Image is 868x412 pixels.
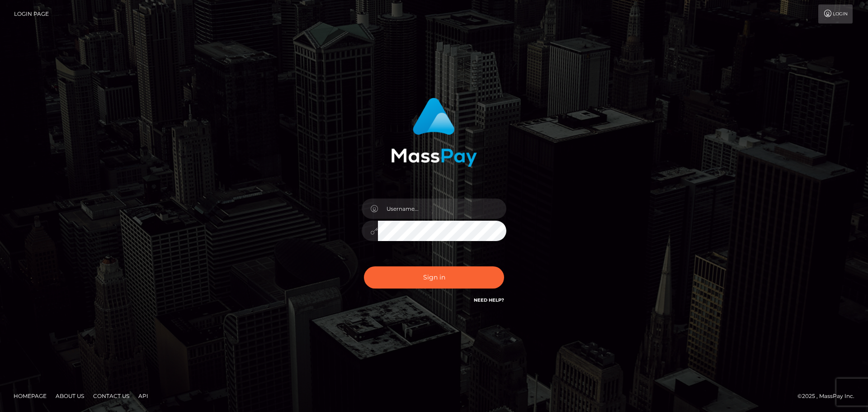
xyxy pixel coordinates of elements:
input: Username... [378,199,506,219]
div: © 2025 , MassPay Inc. [797,391,861,401]
a: Contact Us [90,389,133,403]
a: Login [818,5,853,24]
a: Homepage [10,389,50,403]
img: MassPay Login [391,98,477,167]
a: Need Help? [474,297,504,303]
a: About Us [52,389,88,403]
a: Login Page [14,5,49,24]
button: Sign in [364,266,504,289]
a: API [135,389,152,403]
